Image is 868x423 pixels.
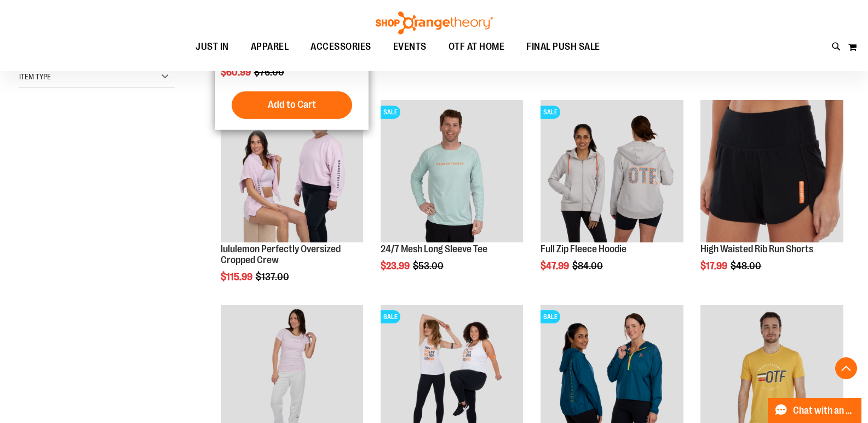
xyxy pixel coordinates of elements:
span: Chat with an Expert [793,405,855,416]
div: product [695,95,849,299]
span: $48.00 [731,260,763,271]
span: $76.00 [254,67,286,78]
div: product [535,95,689,299]
span: SALE [381,310,400,323]
a: EVENTS [382,34,438,60]
a: High Waisted Rib Run Shorts [700,244,813,254]
div: product [375,95,529,299]
span: SALE [381,106,400,119]
a: lululemon Perfectly Oversized Cropped CrewSALE [221,100,364,245]
img: lululemon Perfectly Oversized Cropped Crew [221,100,364,243]
button: Add to Cart [232,91,352,119]
a: OTF AT HOME [438,34,516,60]
span: SALE [541,310,560,323]
img: Main Image of 1457091 [541,100,683,243]
span: $47.99 [541,260,571,271]
a: High Waisted Rib Run Shorts [700,100,843,245]
span: $137.00 [256,271,291,282]
span: EVENTS [393,34,427,59]
span: Add to Cart [268,98,316,111]
span: FINAL PUSH SALE [526,34,600,59]
span: $53.00 [413,260,445,271]
a: 24/7 Mesh Long Sleeve Tee [381,244,487,254]
img: Shop Orangetheory [374,11,495,34]
a: ACCESSORIES [300,34,382,60]
span: $84.00 [572,260,605,271]
span: $60.99 [221,67,252,78]
span: OTF AT HOME [449,34,505,59]
a: Main Image of 1457091SALE [541,100,683,245]
a: lululemon Perfectly Oversized Cropped Crew [221,244,341,265]
a: Full Zip Fleece Hoodie [541,244,626,254]
div: product [215,95,369,310]
span: $115.99 [221,271,254,282]
a: APPAREL [240,34,300,60]
span: SALE [541,106,560,119]
img: High Waisted Rib Run Shorts [700,100,843,243]
a: Main Image of 1457095SALE [381,100,524,245]
span: $23.99 [381,260,411,271]
button: Back To Top [835,357,857,379]
span: $17.99 [700,260,729,271]
span: ACCESSORIES [311,34,371,59]
img: Main Image of 1457095 [381,100,524,243]
span: JUST IN [196,34,229,59]
span: APPAREL [251,34,289,59]
a: FINAL PUSH SALE [515,34,611,59]
button: Chat with an Expert [768,398,862,423]
a: JUST IN [185,34,240,60]
span: Item Type [19,72,51,81]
